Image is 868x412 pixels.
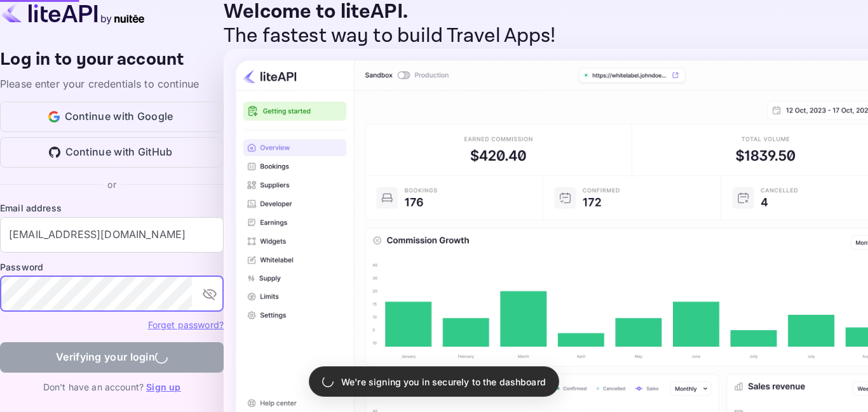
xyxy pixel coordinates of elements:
a: Sign up [146,382,180,392]
p: We're signing you in securely to the dashboard [341,375,546,389]
button: toggle password visibility [197,281,222,307]
a: Forget password? [148,319,224,330]
a: Forget password? [148,318,224,331]
p: or [107,178,116,191]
